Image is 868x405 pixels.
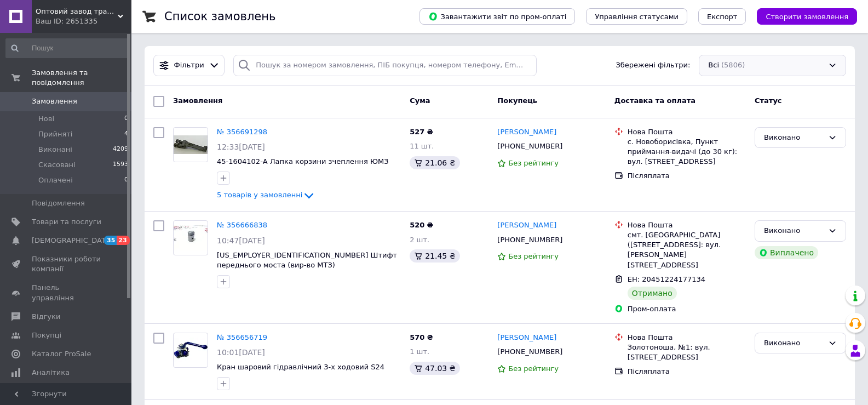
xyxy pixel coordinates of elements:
span: Управління статусами [595,13,679,21]
span: Без рейтингу [508,159,559,167]
div: Виплачено [755,246,818,259]
a: Кран шаровий гідравлічний 3-х ходовий S24 [217,363,384,371]
div: Нова Пошта [628,333,746,343]
div: Отримано [628,287,677,300]
a: [US_EMPLOYER_IDENTIFICATION_NUMBER] Штифт переднього моста (вир-во МТЗ) [217,251,397,270]
span: Панель управління [32,283,101,303]
button: Експорт [698,8,746,25]
span: 520 ₴ [410,221,433,229]
span: 35 [104,236,117,245]
div: Післяплата [628,367,746,377]
span: Прийняті [38,129,72,139]
span: Всі [708,60,719,71]
button: Створити замовлення [757,8,857,25]
a: Фото товару [173,127,208,162]
a: Створити замовлення [746,12,857,20]
span: Відгуки [32,312,60,322]
div: Ваш ID: 2651335 [36,16,131,26]
div: Нова Пошта [628,127,746,137]
a: [PERSON_NAME] [497,333,556,343]
div: [PHONE_NUMBER] [495,345,565,359]
span: 0 [124,175,128,185]
span: Замовлення [32,96,77,106]
span: Завантажити звіт по пром-оплаті [428,12,566,21]
div: Золотоноша, №1: вул. [STREET_ADDRESS] [628,343,746,362]
div: Виконано [764,225,824,237]
a: Фото товару [173,220,208,255]
span: Без рейтингу [508,364,559,373]
span: Створити замовлення [766,13,848,21]
a: 45-1604102-А Лапка корзини зчеплення ЮМЗ [217,157,388,166]
span: 570 ₴ [410,333,433,341]
a: Фото товару [173,333,208,368]
a: № 356656719 [217,333,267,341]
span: Оптовий завод тракторних запчастин [36,7,118,16]
span: ЕН: 20451224177134 [628,275,705,283]
span: 1 шт. [410,347,429,356]
div: Пром-оплата [628,304,746,314]
span: Нові [38,114,54,124]
span: Виконані [38,145,72,155]
div: 47.03 ₴ [410,362,459,375]
div: 21.45 ₴ [410,249,459,263]
span: 2 шт. [410,236,429,244]
span: Доставка та оплата [614,96,695,105]
span: Збережені фільтри: [616,60,690,71]
input: Пошук за номером замовлення, ПІБ покупця, номером телефону, Email, номером накладної [233,55,536,76]
img: Фото товару [174,225,208,251]
button: Управління статусами [586,8,687,25]
a: [PERSON_NAME] [497,220,556,231]
span: 11 шт. [410,142,434,150]
div: [PHONE_NUMBER] [495,139,565,153]
span: Замовлення [173,96,222,105]
span: Каталог ProSale [32,349,91,359]
a: 5 товарів у замовленні [217,191,315,199]
span: 4 [124,129,128,139]
button: Завантажити звіт по пром-оплаті [419,8,575,25]
a: № 356666838 [217,221,267,229]
div: Післяплата [628,171,746,181]
span: 5 товарів у замовленні [217,191,302,199]
span: Показники роботи компанії [32,254,101,274]
div: 21.06 ₴ [410,156,459,169]
span: Cума [410,96,430,105]
span: Статус [755,96,782,105]
span: Оплачені [38,175,73,185]
div: [PHONE_NUMBER] [495,233,565,247]
span: (5806) [721,61,745,69]
a: № 356691298 [217,128,267,136]
span: Скасовані [38,160,76,170]
div: Нова Пошта [628,220,746,230]
span: Покупці [32,330,61,340]
span: Фільтри [174,60,204,71]
span: 23 [117,236,129,245]
span: 4209 [113,145,128,155]
span: Без рейтингу [508,252,559,260]
a: [PERSON_NAME] [497,127,556,138]
span: 1593 [113,160,128,170]
div: с. Новоборисівка, Пункт приймання-видачі (до 30 кг): вул. [STREET_ADDRESS] [628,137,746,167]
span: Аналітика [32,368,70,378]
input: Пошук [5,38,129,58]
h1: Список замовлень [164,10,275,23]
div: Виконано [764,132,824,144]
span: 0 [124,114,128,124]
div: смт. [GEOGRAPHIC_DATA] ([STREET_ADDRESS]: вул. [PERSON_NAME][STREET_ADDRESS] [628,230,746,270]
div: Виконано [764,338,824,349]
span: [DEMOGRAPHIC_DATA] [32,236,113,246]
span: Покупець [497,96,537,105]
span: 527 ₴ [410,128,433,136]
span: Замовлення та повідомлення [32,68,131,88]
img: Фото товару [174,338,208,362]
span: 10:01[DATE] [217,348,265,357]
span: Товари та послуги [32,217,101,227]
img: Фото товару [174,135,208,154]
span: 10:47[DATE] [217,236,265,245]
span: Повідомлення [32,198,85,208]
span: 12:33[DATE] [217,142,265,151]
span: Експорт [707,13,738,21]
